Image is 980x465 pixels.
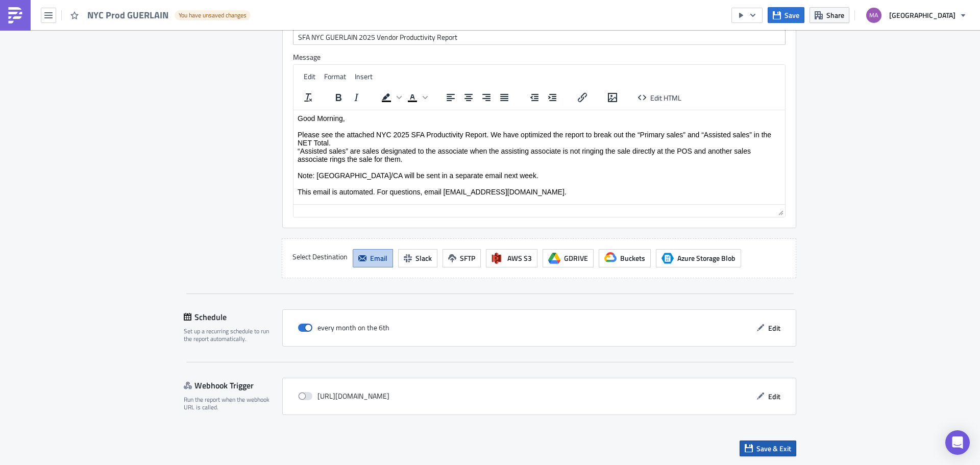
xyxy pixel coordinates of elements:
[460,90,477,105] button: Align center
[324,71,346,82] span: Format
[4,4,487,118] body: Rich Text Area. Press ALT-0 for help.
[292,249,348,264] label: Select Destination
[810,7,849,23] button: Share
[507,253,532,263] span: AWS S3
[298,320,389,335] div: every month on the 6th
[774,205,785,217] div: Resize
[348,90,365,105] button: Italic
[526,90,543,105] button: Decrease indent
[184,309,282,325] div: Schedule
[486,249,537,267] button: AWS S3
[442,90,459,105] button: Align left
[661,252,674,264] span: Azure Storage Blob
[184,396,276,411] div: Run the report when the webhook URL is called.
[184,327,276,343] div: Set up a recurring schedule to run the report automatically.
[768,391,780,402] span: Edit
[4,4,487,118] div: Good Morning, Please see the attached NYC 2025 SFA Productivity Report. We have optimized the rep...
[945,430,970,455] div: Open Intercom Messenger
[756,443,791,454] span: Save & Exit
[293,53,786,62] label: Message
[656,249,741,267] button: Azure Storage BlobAzure Storage Blob
[574,90,591,105] button: Insert/edit link
[298,388,389,404] div: [URL][DOMAIN_NAME]
[677,253,736,263] span: Azure Storage Blob
[650,92,681,103] span: Edit HTML
[460,253,475,263] span: SFTP
[179,11,247,19] span: You have unsaved changes
[634,90,685,105] button: Edit HTML
[564,253,588,263] span: GDRIVE
[865,7,883,24] img: Avatar
[353,249,393,267] button: Email
[443,249,481,267] button: SFTP
[543,249,594,267] button: GDRIVE
[404,90,429,105] div: Text color
[860,4,972,27] button: [GEOGRAPHIC_DATA]
[355,71,373,82] span: Insert
[604,90,621,105] button: Insert/edit image
[184,378,282,393] div: Webhook Trigger
[87,9,169,21] span: NYC Prod GUERLAIN
[768,7,804,23] button: Save
[293,110,785,204] iframe: Rich Text Area
[751,388,786,404] button: Edit
[398,249,437,267] button: Slack
[889,10,955,20] span: [GEOGRAPHIC_DATA]
[768,323,780,333] span: Edit
[478,90,495,105] button: Align right
[304,71,315,82] span: Edit
[415,253,432,263] span: Slack
[620,253,645,263] span: Buckets
[496,90,513,105] button: Justify
[751,320,786,336] button: Edit
[544,90,561,105] button: Increase indent
[370,253,387,263] span: Email
[785,10,799,20] span: Save
[300,90,317,105] button: Clear formatting
[599,249,651,267] button: Buckets
[330,90,347,105] button: Bold
[7,7,23,23] img: PushMetrics
[378,90,403,105] div: Background color
[740,440,796,456] button: Save & Exit
[826,10,844,20] span: Share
